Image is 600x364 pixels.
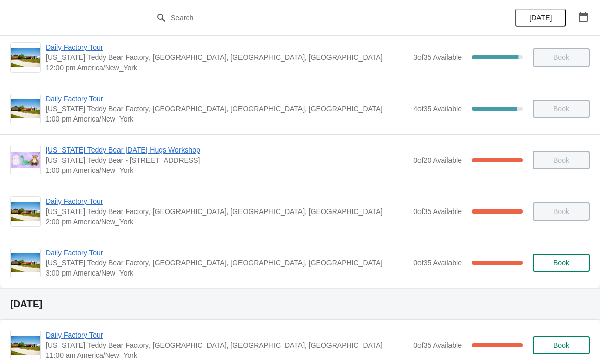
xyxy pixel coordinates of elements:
span: 1:00 pm America/New_York [46,114,408,124]
span: 0 of 35 Available [413,341,462,349]
span: 0 of 35 Available [413,259,462,267]
span: Daily Factory Tour [46,248,408,258]
span: Book [553,259,569,267]
button: [DATE] [515,9,566,27]
span: [DATE] [529,14,552,22]
span: [US_STATE] Teddy Bear Factory, [GEOGRAPHIC_DATA], [GEOGRAPHIC_DATA], [GEOGRAPHIC_DATA] [46,104,408,114]
span: 4 of 35 Available [413,105,462,113]
span: [US_STATE] Teddy Bear Factory, [GEOGRAPHIC_DATA], [GEOGRAPHIC_DATA], [GEOGRAPHIC_DATA] [46,340,408,350]
span: 11:00 am America/New_York [46,350,408,360]
span: 3 of 35 Available [413,53,462,62]
img: Vermont Teddy Bear Halloween Hugs Workshop | Vermont Teddy Bear - 6655 Shelburne Rd, Shelburne VT... [11,152,40,169]
span: [US_STATE] Teddy Bear Factory, [GEOGRAPHIC_DATA], [GEOGRAPHIC_DATA], [GEOGRAPHIC_DATA] [46,258,408,268]
span: Daily Factory Tour [46,94,408,104]
img: Daily Factory Tour | Vermont Teddy Bear Factory, Shelburne Road, Shelburne, VT, USA | 1:00 pm Ame... [11,99,40,119]
span: 3:00 pm America/New_York [46,268,408,278]
span: 0 of 35 Available [413,207,462,216]
h2: [DATE] [10,299,590,309]
span: 0 of 20 Available [413,156,462,164]
span: 2:00 pm America/New_York [46,217,408,227]
span: [US_STATE] Teddy Bear Factory, [GEOGRAPHIC_DATA], [GEOGRAPHIC_DATA], [GEOGRAPHIC_DATA] [46,52,408,63]
img: Daily Factory Tour | Vermont Teddy Bear Factory, Shelburne Road, Shelburne, VT, USA | 12:00 pm Am... [11,48,40,68]
span: 1:00 pm America/New_York [46,165,408,175]
input: Search [170,9,450,27]
img: Daily Factory Tour | Vermont Teddy Bear Factory, Shelburne Road, Shelburne, VT, USA | 3:00 pm Ame... [11,253,40,273]
span: Daily Factory Tour [46,42,408,52]
span: Daily Factory Tour [46,196,408,206]
span: [US_STATE] Teddy Bear Factory, [GEOGRAPHIC_DATA], [GEOGRAPHIC_DATA], [GEOGRAPHIC_DATA] [46,206,408,217]
span: [US_STATE] Teddy Bear [DATE] Hugs Workshop [46,145,408,155]
span: 12:00 pm America/New_York [46,63,408,73]
button: Book [533,254,590,272]
span: [US_STATE] Teddy Bear - [STREET_ADDRESS] [46,155,408,165]
span: Book [553,341,569,349]
img: Daily Factory Tour | Vermont Teddy Bear Factory, Shelburne Road, Shelburne, VT, USA | 11:00 am Am... [11,336,40,355]
img: Daily Factory Tour | Vermont Teddy Bear Factory, Shelburne Road, Shelburne, VT, USA | 2:00 pm Ame... [11,202,40,222]
span: Daily Factory Tour [46,330,408,340]
button: Book [533,336,590,354]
